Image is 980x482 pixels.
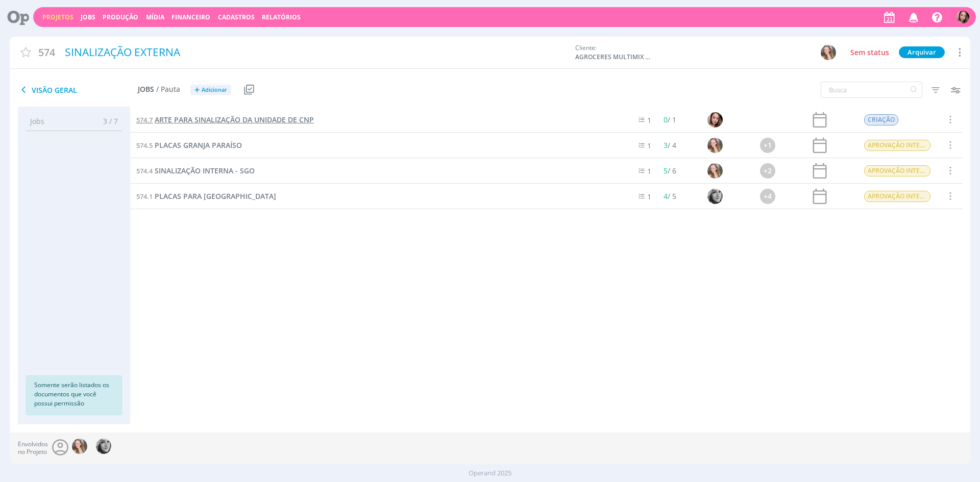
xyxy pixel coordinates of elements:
[155,191,276,201] span: PLACAS PARA [GEOGRAPHIC_DATA]
[707,138,723,153] img: G
[34,380,114,408] p: Somente serão listados os documentos que você possui permissão
[39,13,77,21] button: Projetos
[664,166,677,175] span: / 6
[136,115,153,124] span: 574.7
[760,163,775,179] div: +2
[136,141,153,150] span: 574.5
[78,13,99,21] button: Jobs
[259,13,304,21] button: Relatórios
[136,165,255,176] a: 574.4SINALIZAÇÃO INTERNA - SGO
[202,87,227,93] span: Adicionar
[821,82,922,98] input: Busca
[864,114,898,125] span: CRIAÇÃO
[146,13,164,21] a: Mídia
[575,53,652,62] span: AGROCERES MULTIMIX NUTRIÇÃO ANIMAL LTDA.
[138,85,154,94] span: Jobs
[42,13,73,21] a: Projetos
[864,140,930,151] span: APROVAÇÃO INTERNA
[136,191,276,202] a: 574.1PLACAS PARA [GEOGRAPHIC_DATA]
[30,116,44,126] span: Jobs
[707,112,723,128] img: T
[171,13,210,21] a: Financeiro
[155,140,242,150] span: PLACAS GRANJA PARAÍSO
[664,166,668,175] span: 5
[648,115,652,125] span: 1
[136,114,314,125] a: 574.7ARTE PARA SINALIZAÇÃO DA UNIDADE DE CNP
[664,115,668,124] span: 0
[899,46,945,58] button: Arquivar
[215,13,258,21] button: Cadastros
[664,115,677,124] span: / 1
[18,84,138,96] span: Visão Geral
[850,47,889,57] span: Sem status
[72,439,87,454] img: G
[103,13,138,21] a: Produção
[864,191,930,202] span: APROVAÇÃO INTERNA
[136,166,153,175] span: 574.4
[190,85,231,95] button: +Adicionar
[96,439,111,454] img: J
[707,189,723,204] img: J
[95,116,118,126] span: 3 / 7
[820,44,837,61] button: G
[664,140,668,150] span: 3
[218,13,255,21] span: Cadastros
[648,141,652,150] span: 1
[648,192,652,201] span: 1
[760,138,775,153] div: +1
[155,115,314,124] span: ARTE PARA SINALIZAÇÃO DA UNIDADE DE CNP
[100,13,141,21] button: Produção
[262,13,301,21] a: Relatórios
[760,189,775,204] div: +4
[155,166,255,175] span: SINALIZAÇÃO INTERNA - SGO
[156,85,180,94] span: / Pauta
[81,13,95,21] a: Jobs
[956,8,970,26] button: T
[664,140,677,150] span: / 4
[136,192,153,201] span: 574.1
[821,45,836,60] img: G
[18,441,48,455] span: Envolvidos no Projeto
[136,140,242,151] a: 574.5PLACAS GRANJA PARAÍSO
[575,43,805,62] div: Cliente:
[864,165,930,176] span: APROVAÇÃO INTERNA
[664,191,677,201] span: / 5
[143,13,167,21] button: Mídia
[848,46,892,59] button: Sem status
[168,13,213,21] button: Financeiro
[61,41,570,64] div: SINALIZAÇÃO EXTERNA
[648,166,652,176] span: 1
[38,45,55,60] span: 574
[664,191,668,201] span: 4
[957,11,969,23] img: T
[194,85,200,95] span: +
[707,163,723,179] img: G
